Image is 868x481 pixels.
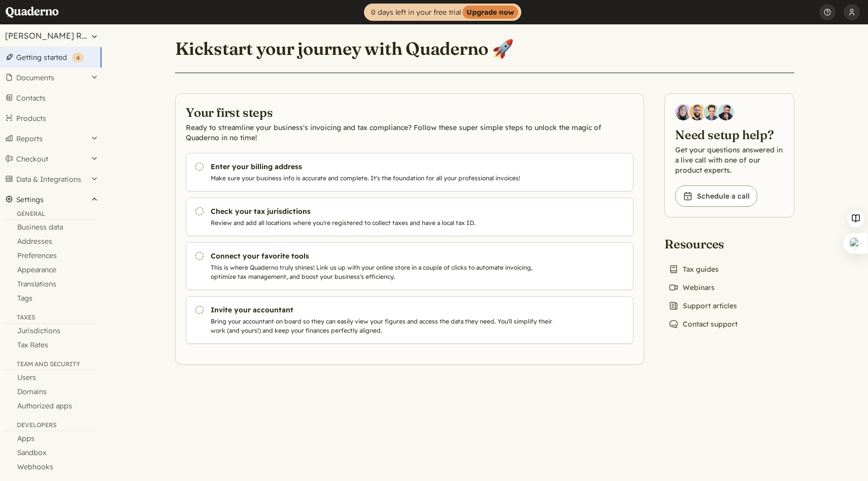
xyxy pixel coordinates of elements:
img: Diana Carrasco, Account Executive at Quaderno [675,104,691,120]
span: 4 [76,54,80,61]
a: Check your tax jurisdictions Review and add all locations where you're registered to collect taxe... [186,198,633,236]
a: Connect your favorite tools This is where Quaderno truly shines! Link us up with your online stor... [186,242,633,290]
h3: Check your tax jurisdictions [211,206,557,216]
h3: Connect your favorite tools [211,251,557,261]
p: Bring your accountant on board so they can easily view your figures and access the data they need... [211,317,557,335]
a: Support articles [664,299,741,313]
div: Taxes [4,313,97,324]
a: Invite your accountant Bring your accountant on board so they can easily view your figures and ac... [186,296,633,344]
a: 0 days left in your free trialUpgrade now [364,4,521,21]
a: Schedule a call [675,185,757,207]
p: This is where Quaderno truly shines! Link us up with your online store in a couple of clicks to a... [211,263,557,281]
img: Javier Rubio, DevRel at Quaderno [718,104,734,120]
h1: Kickstart your journey with Quaderno 🚀 [175,38,514,60]
div: General [4,210,97,220]
a: Webinars [664,280,719,295]
div: Team and security [4,360,97,370]
h2: Need setup help? [675,126,784,143]
h3: Enter your billing address [211,162,557,172]
img: Jairo Fumero, Account Executive at Quaderno [689,104,706,120]
a: Enter your billing address Make sure your business info is accurate and complete. It's the founda... [186,153,633,191]
h2: Resources [664,236,742,252]
h2: Your first steps [186,104,633,120]
p: Get your questions answered in a live call with one of our product experts. [675,145,784,175]
p: Review and add all locations where you're registered to collect taxes and have a local tax ID. [211,218,557,228]
a: Tax guides [664,262,723,276]
p: Ready to streamline your business's invoicing and tax compliance? Follow these super simple steps... [186,122,633,143]
strong: Upgrade now [462,6,518,19]
div: Developers [4,421,97,431]
a: Contact support [664,317,742,331]
h3: Invite your accountant [211,305,557,315]
p: Make sure your business info is accurate and complete. It's the foundation for all your professio... [211,174,557,183]
img: Ivo Oltmans, Business Developer at Quaderno [704,104,720,120]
